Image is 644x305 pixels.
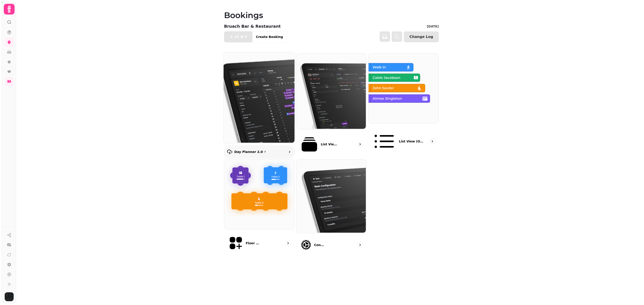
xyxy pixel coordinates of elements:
a: List View 2.0 ⚡ (New)List View 2.0 ⚡ (New) [296,53,367,157]
span: Change Log [409,35,433,39]
p: List View 2.0 ⚡ (New) [321,142,339,146]
img: List view (Old - going soon) [368,53,438,123]
img: Day Planner 2.0 ⚡ [223,52,294,143]
p: List view (Old - going soon) [399,139,423,144]
button: Create Booking [252,31,286,42]
p: [DATE] [427,24,439,29]
svg: go to [358,142,362,146]
p: Configuration [314,243,326,247]
a: Day Planner 2.0 ⚡Day Planner 2.0 ⚡ [223,52,295,159]
img: Configuration [296,159,366,233]
span: Create Booking [256,35,283,38]
span: 16 [234,35,239,39]
p: Floor Plans (beta) [246,241,261,245]
p: Bruach Bar & Restaurant [224,23,281,29]
img: User avatar [5,292,14,301]
svg: go to [286,241,290,245]
a: Floor Plans (beta)Floor Plans (beta) [224,159,294,255]
button: User avatar [4,292,15,301]
svg: go to [287,150,292,154]
p: Day Planner 2.0 ⚡ [234,150,266,154]
svg: go to [430,139,434,144]
button: 165 [224,31,252,42]
span: 5 [245,35,247,39]
svg: go to [358,243,362,247]
img: List View 2.0 ⚡ (New) [296,53,366,129]
a: ConfigurationConfiguration [296,159,367,255]
img: Floor Plans (beta) [224,159,294,229]
button: Change Log [404,31,439,42]
a: List view (Old - going soon)List view (Old - going soon) [368,53,439,157]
